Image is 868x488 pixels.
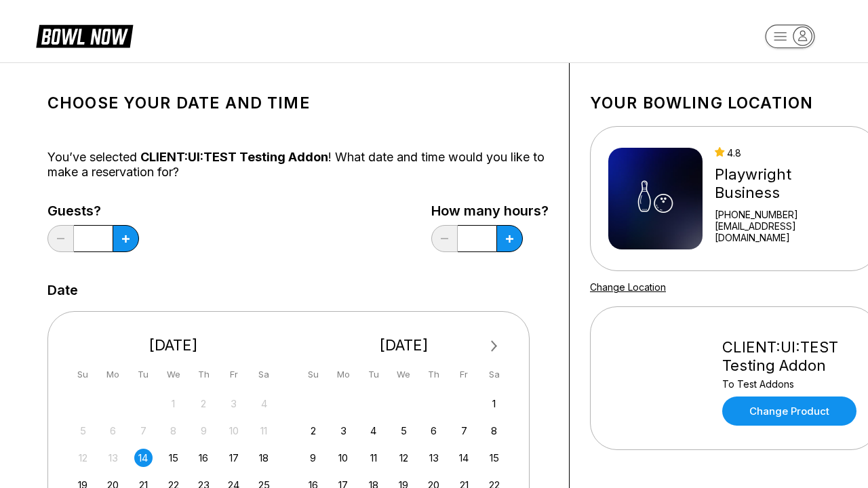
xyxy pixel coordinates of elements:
button: Next Month [484,335,505,357]
div: Not available Sunday, October 12th, 2025 [74,449,92,467]
label: How many hours? [431,203,549,218]
div: Not available Friday, October 3rd, 2025 [224,394,243,413]
div: Choose Tuesday, November 4th, 2025 [364,422,382,440]
div: Tu [364,365,382,384]
div: Not available Wednesday, October 8th, 2025 [164,422,182,440]
a: Change Product [722,396,856,426]
label: Guests? [47,203,139,218]
div: To Test Addons [722,378,860,390]
div: We [395,365,413,384]
div: Tu [134,365,153,384]
div: Sa [255,365,273,384]
h1: Choose your Date and time [47,94,549,113]
div: Fr [224,365,243,384]
div: Not available Sunday, October 5th, 2025 [74,422,92,440]
div: Su [74,365,92,384]
img: Playwright Business [608,148,703,249]
div: Su [304,365,322,384]
div: Not available Friday, October 10th, 2025 [224,422,243,440]
div: Choose Saturday, November 1st, 2025 [485,394,503,413]
div: Not available Thursday, October 9th, 2025 [195,422,213,440]
div: Choose Saturday, October 18th, 2025 [255,449,273,467]
div: Choose Friday, October 17th, 2025 [224,449,243,467]
div: Choose Saturday, November 15th, 2025 [485,449,503,467]
a: [EMAIL_ADDRESS][DOMAIN_NAME] [715,220,860,243]
div: Mo [334,365,353,384]
div: Playwright Business [715,165,860,202]
div: Choose Sunday, November 9th, 2025 [304,449,322,467]
div: Choose Wednesday, October 15th, 2025 [164,449,182,467]
div: Choose Thursday, November 13th, 2025 [425,449,443,467]
div: Choose Wednesday, November 12th, 2025 [395,449,413,467]
span: CLIENT:UI:TEST Testing Addon [140,150,328,164]
div: Choose Saturday, November 8th, 2025 [485,422,503,440]
div: Choose Monday, November 3rd, 2025 [334,422,353,440]
div: Not available Monday, October 13th, 2025 [104,449,122,467]
div: Not available Saturday, October 11th, 2025 [255,422,273,440]
div: Not available Tuesday, October 7th, 2025 [134,422,153,440]
div: Choose Monday, November 10th, 2025 [334,449,353,467]
div: 4.8 [715,147,860,159]
div: Choose Thursday, October 16th, 2025 [195,449,213,467]
div: Not available Thursday, October 2nd, 2025 [195,394,213,413]
div: Choose Friday, November 14th, 2025 [455,449,473,467]
div: CLIENT:UI:TEST Testing Addon [722,338,860,375]
div: [DATE] [68,336,279,354]
div: [DATE] [299,336,509,354]
div: Choose Wednesday, November 5th, 2025 [395,422,413,440]
div: Choose Tuesday, October 14th, 2025 [134,449,153,467]
div: You’ve selected ! What date and time would you like to make a reservation for? [47,150,549,180]
div: Mo [104,365,122,384]
div: Not available Saturday, October 4th, 2025 [255,394,273,413]
div: Choose Friday, November 7th, 2025 [455,422,473,440]
div: [PHONE_NUMBER] [715,209,860,220]
div: Sa [485,365,503,384]
div: Not available Wednesday, October 1st, 2025 [164,394,182,413]
div: Th [425,365,443,384]
div: Th [195,365,213,384]
label: Date [47,283,78,298]
a: Change Location [590,281,666,293]
div: We [164,365,182,384]
div: Choose Tuesday, November 11th, 2025 [364,449,382,467]
div: Fr [455,365,473,384]
img: CLIENT:UI:TEST Testing Addon [608,327,710,429]
div: Choose Sunday, November 2nd, 2025 [304,422,322,440]
div: Not available Monday, October 6th, 2025 [104,422,122,440]
div: Choose Thursday, November 6th, 2025 [425,422,443,440]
